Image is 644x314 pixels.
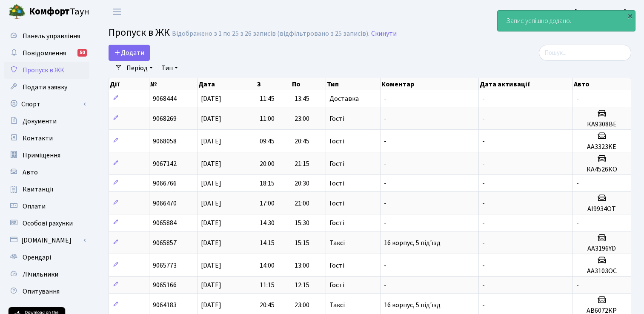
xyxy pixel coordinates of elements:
span: Додати [114,48,144,57]
h5: КА4526КО [576,166,627,174]
span: Гості [329,180,344,187]
a: Тип [158,61,181,75]
span: 20:30 [295,179,309,188]
h5: АА3196YD [576,245,627,253]
span: Панель управління [23,31,80,41]
span: 13:00 [295,261,309,270]
span: 9066470 [153,199,177,208]
span: Подати заявку [23,83,67,92]
span: 9065884 [153,218,177,228]
a: Пропуск в ЖК [4,62,89,79]
span: [DATE] [201,199,221,208]
img: logo.png [9,3,26,20]
th: Тип [326,78,381,90]
span: 17:00 [260,199,275,208]
div: Відображено з 1 по 25 з 26 записів (відфільтровано з 25 записів). [172,30,369,38]
span: - [384,261,386,270]
span: 9068058 [153,137,177,146]
div: × [626,11,634,20]
span: 14:00 [260,261,275,270]
a: Додати [109,45,150,61]
span: 12:15 [295,280,309,290]
span: Гості [329,220,344,226]
span: [DATE] [201,218,221,228]
span: Документи [23,117,57,126]
a: Приміщення [4,147,89,164]
th: По [291,78,326,90]
span: [DATE] [201,238,221,248]
span: - [576,94,579,103]
span: 9068444 [153,94,177,103]
a: Повідомлення50 [4,45,89,62]
span: 11:45 [260,94,275,103]
span: Гості [329,282,344,288]
a: Оплати [4,198,89,215]
span: - [384,114,386,123]
span: - [482,261,485,270]
th: Дата [197,78,256,90]
span: - [482,300,485,310]
span: - [384,137,386,146]
span: Приміщення [23,151,60,160]
b: [PERSON_NAME] П. [575,7,634,17]
h5: АА3103ОС [576,267,627,275]
a: Лічильники [4,266,89,283]
span: Гості [329,160,344,167]
span: Контакти [23,134,53,143]
span: Гості [329,200,344,207]
a: Скинути [371,30,397,38]
span: Гості [329,262,344,269]
span: 9067142 [153,159,177,168]
a: Документи [4,113,89,130]
span: Таксі [329,302,345,308]
span: 9068269 [153,114,177,123]
a: Квитанції [4,181,89,198]
span: - [482,137,485,146]
span: [DATE] [201,179,221,188]
span: Опитування [23,287,60,296]
span: Орендарі [23,253,51,262]
span: Гості [329,138,344,145]
th: Коментар [381,78,479,90]
span: - [384,280,386,290]
span: - [482,238,485,248]
a: Особові рахунки [4,215,89,232]
span: - [384,94,386,103]
span: 14:30 [260,218,275,228]
span: - [384,179,386,188]
span: - [482,280,485,290]
span: 9065857 [153,238,177,248]
span: 20:45 [260,300,275,310]
span: Доставка [329,95,359,102]
span: 13:45 [295,94,309,103]
th: З [256,78,291,90]
span: 21:15 [295,159,309,168]
a: Авто [4,164,89,181]
a: Подати заявку [4,79,89,96]
span: - [482,114,485,123]
span: - [482,199,485,208]
span: [DATE] [201,137,221,146]
span: [DATE] [201,300,221,310]
span: [DATE] [201,159,221,168]
span: Особові рахунки [23,219,73,228]
span: [DATE] [201,94,221,103]
span: Повідомлення [23,49,66,58]
span: - [384,159,386,168]
input: Пошук... [539,45,631,61]
span: Гості [329,115,344,122]
span: Таксі [329,240,345,246]
b: Комфорт [29,5,70,18]
a: [DOMAIN_NAME] [4,232,89,249]
span: - [482,159,485,168]
th: № [149,78,197,90]
span: - [482,179,485,188]
span: 15:15 [295,238,309,248]
span: Лічильники [23,270,58,279]
span: 11:15 [260,280,275,290]
span: [DATE] [201,261,221,270]
span: Оплати [23,202,46,211]
span: 20:00 [260,159,275,168]
th: Дії [109,78,149,90]
span: 9065773 [153,261,177,270]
